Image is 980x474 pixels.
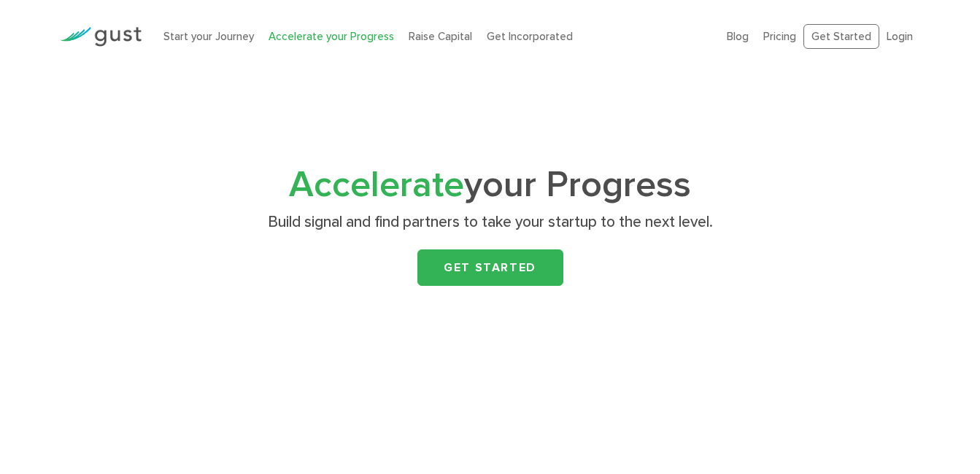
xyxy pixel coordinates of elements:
[409,30,472,43] a: Raise Capital
[269,30,394,43] a: Accelerate your Progress
[763,30,796,43] a: Pricing
[887,30,913,43] a: Login
[207,212,773,233] p: Build signal and find partners to take your startup to the next level.
[803,24,879,50] a: Get Started
[60,27,142,47] img: Gust Logo
[727,30,749,43] a: Blog
[163,30,254,43] a: Start your Journey
[289,163,464,206] span: Accelerate
[417,249,563,286] a: Get Started
[202,168,779,202] h1: your Progress
[487,30,573,43] a: Get Incorporated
